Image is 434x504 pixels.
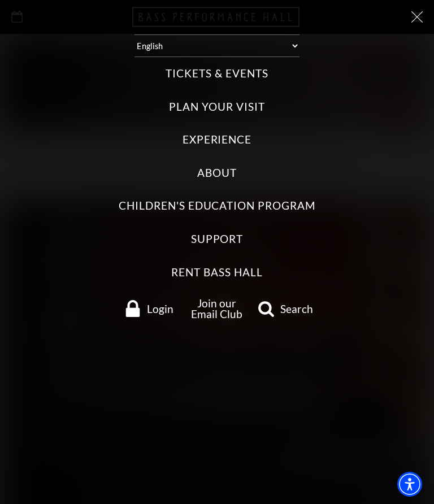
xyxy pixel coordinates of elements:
[169,99,264,115] label: Plan Your Visit
[183,132,252,147] label: Experience
[191,232,244,247] label: Support
[134,34,299,57] select: Select:
[119,198,315,214] label: Children's Education Program
[397,472,422,497] div: Accessibility Menu
[251,300,319,317] a: search
[147,303,173,314] span: Login
[280,303,313,314] span: Search
[171,265,262,280] label: Rent Bass Hall
[197,166,237,181] label: About
[191,297,242,320] a: Join our Email Club
[166,66,268,81] label: Tickets & Events
[115,300,183,317] a: Login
